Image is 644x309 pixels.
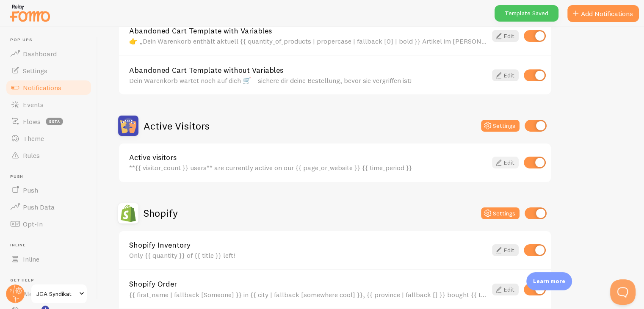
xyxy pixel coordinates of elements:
[492,284,519,295] a: Edit
[118,116,138,136] img: Active Visitors
[5,62,92,79] a: Settings
[5,251,92,268] a: Inline
[10,278,92,283] span: Get Help
[481,207,520,219] button: Settings
[495,5,558,22] div: Template Saved
[46,118,63,125] span: beta
[129,280,487,288] a: Shopify Order
[526,272,572,290] div: Learn more
[23,83,61,92] span: Notifications
[492,244,519,256] a: Edit
[118,203,138,223] img: Shopify
[129,27,487,35] a: Abandoned Cart Template with Variables
[23,220,43,228] span: Opt-In
[129,164,487,171] div: **{{ visitor_count }} users** are currently active on our {{ page_or_website }} {{ time_period }}
[5,182,92,199] a: Push
[23,117,41,126] span: Flows
[5,45,92,62] a: Dashboard
[36,289,77,299] span: JGA Syndikat
[129,37,487,45] div: 👉 „Dein Warenkorb enthält aktuell {{ quantity_of_products | propercase | fallback [0] | bold }} A...
[5,96,92,113] a: Events
[23,186,38,194] span: Push
[129,77,487,84] div: Dein Warenkorb wartet noch auf dich 🛒 – sichere dir deine Bestellung, bevor sie vergriffen ist!
[492,157,519,168] a: Edit
[5,130,92,147] a: Theme
[9,2,51,24] img: fomo-relay-logo-orange.svg
[5,215,92,232] a: Opt-In
[30,284,88,304] a: JGA Syndikat
[5,147,92,164] a: Rules
[492,69,519,81] a: Edit
[129,251,487,259] div: Only {{ quantity }} of {{ title }} left!
[533,277,565,285] p: Learn more
[481,120,520,132] button: Settings
[23,100,44,109] span: Events
[144,119,210,132] h2: Active Visitors
[10,174,92,179] span: Push
[5,79,92,96] a: Notifications
[23,66,47,75] span: Settings
[129,241,487,249] a: Shopify Inventory
[10,37,92,43] span: Pop-ups
[23,151,40,160] span: Rules
[23,134,44,143] span: Theme
[23,203,55,211] span: Push Data
[129,154,487,161] a: Active visitors
[129,291,487,298] div: {{ first_name | fallback [Someone] }} in {{ city | fallback [somewhere cool] }}, {{ province | fa...
[129,66,487,74] a: Abandoned Cart Template without Variables
[23,50,57,58] span: Dashboard
[492,30,519,42] a: Edit
[144,207,178,220] h2: Shopify
[610,279,636,305] iframe: Help Scout Beacon - Open
[5,199,92,215] a: Push Data
[5,113,92,130] a: Flows beta
[23,255,39,263] span: Inline
[10,243,92,248] span: Inline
